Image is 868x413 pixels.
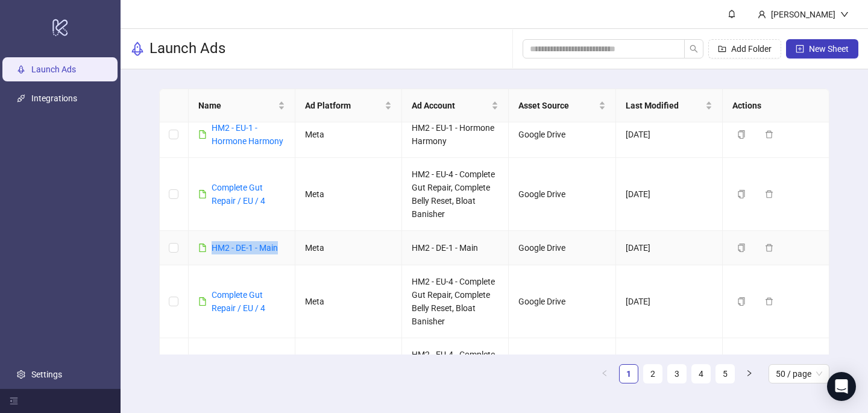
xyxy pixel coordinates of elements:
td: [DATE] [616,338,723,411]
a: Complete Gut Repair / EU / 4 [212,183,265,206]
td: Meta [295,112,402,158]
td: [DATE] [616,265,723,338]
th: Asset Source [509,89,615,122]
span: right [746,370,753,377]
span: Ad Account [412,99,489,112]
span: delete [765,244,773,252]
a: HM2 - DE-1 - Main [212,243,278,253]
a: 2 [644,365,662,383]
li: 4 [691,364,711,383]
a: 1 [620,365,638,383]
button: New Sheet [786,39,858,58]
td: Google Drive [509,265,615,338]
td: Google Drive [509,338,615,411]
span: delete [765,190,773,198]
th: Actions [723,89,829,122]
td: [DATE] [616,112,723,158]
button: right [740,364,759,383]
span: down [840,10,849,19]
span: file [198,244,207,252]
span: file [198,190,207,198]
span: delete [765,130,773,139]
div: [PERSON_NAME] [766,8,840,21]
span: 50 / page [776,365,822,383]
li: 1 [619,364,638,383]
td: HM2 - EU-4 - Complete Gut Repair, Complete Belly Reset, Bloat Banisher [402,338,509,411]
td: Google Drive [509,112,615,158]
a: Settings [31,370,62,379]
h3: Launch Ads [149,39,225,58]
div: Page Size [769,364,829,383]
span: New Sheet [809,44,849,54]
li: 2 [643,364,662,383]
th: Ad Account [402,89,509,122]
li: 3 [667,364,687,383]
span: file [198,130,207,139]
a: 5 [716,365,734,383]
span: Ad Platform [305,99,382,112]
span: copy [737,130,746,139]
li: 5 [715,364,735,383]
li: Next Page [740,364,759,383]
span: plus-square [796,45,804,53]
a: Launch Ads [31,65,76,74]
th: Ad Platform [295,89,402,122]
span: copy [737,297,746,306]
span: file [198,297,207,306]
span: search [690,45,698,53]
span: Asset Source [518,99,596,112]
a: HM2 - EU-1 - Hormone Harmony [212,123,283,146]
div: Open Intercom Messenger [827,372,856,401]
th: Name [189,89,295,122]
span: menu-fold [10,397,18,405]
td: HM2 - DE-1 - Main [402,231,509,265]
span: left [601,370,608,377]
a: Integrations [31,93,77,103]
td: Meta [295,231,402,265]
span: copy [737,244,746,252]
span: delete [765,297,773,306]
td: Google Drive [509,231,615,265]
a: 3 [668,365,686,383]
span: Name [198,99,275,112]
td: Meta [295,265,402,338]
td: [DATE] [616,158,723,231]
span: Last Modified [626,99,703,112]
span: user [758,10,766,19]
td: Meta [295,158,402,231]
td: HM2 - EU-4 - Complete Gut Repair, Complete Belly Reset, Bloat Banisher [402,265,509,338]
td: [DATE] [616,231,723,265]
td: Meta [295,338,402,411]
a: 4 [692,365,710,383]
a: Complete Gut Repair / EU / 4 [212,290,265,313]
span: bell [728,10,736,18]
button: left [595,364,614,383]
button: Add Folder [708,39,781,58]
td: Google Drive [509,158,615,231]
span: folder-add [718,45,726,53]
span: rocket [130,42,145,56]
td: HM2 - EU-1 - Hormone Harmony [402,112,509,158]
li: Previous Page [595,364,614,383]
td: HM2 - EU-4 - Complete Gut Repair, Complete Belly Reset, Bloat Banisher [402,158,509,231]
th: Last Modified [616,89,723,122]
span: copy [737,190,746,198]
span: Add Folder [731,44,772,54]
